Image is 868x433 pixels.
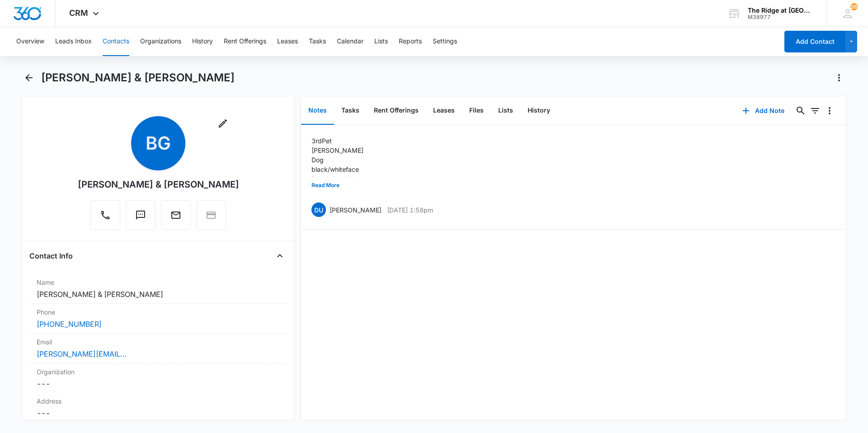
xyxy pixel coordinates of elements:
[37,289,280,300] dd: [PERSON_NAME] & [PERSON_NAME]
[29,393,287,423] div: Address---
[808,104,822,118] button: Filters
[334,97,367,125] button: Tasks
[131,116,185,170] span: BG
[462,97,491,125] button: Files
[311,155,418,165] p: Dog
[337,27,363,56] button: Calendar
[311,165,418,174] p: black/white face
[748,14,814,20] div: account id
[433,27,457,56] button: Settings
[273,249,287,263] button: Close
[224,27,266,56] button: Rent Offerings
[733,100,793,122] button: Add Note
[311,136,418,146] p: 3rd Pet
[37,278,280,287] label: Name
[520,97,557,125] button: History
[37,378,280,389] dd: ---
[426,97,462,125] button: Leases
[37,348,127,359] a: [PERSON_NAME][EMAIL_ADDRESS][DOMAIN_NAME]
[16,27,44,56] button: Overview
[387,205,433,215] p: [DATE] 1:58pm
[37,307,280,317] label: Phone
[41,71,235,85] h1: [PERSON_NAME] & [PERSON_NAME]
[311,146,418,155] p: [PERSON_NAME]
[37,337,280,347] label: Email
[793,104,808,118] button: Search...
[69,8,88,18] span: CRM
[126,214,156,222] a: Text
[161,200,191,230] button: Email
[301,97,334,125] button: Notes
[374,27,388,56] button: Lists
[832,71,846,85] button: Actions
[37,408,280,419] dd: ---
[277,27,298,56] button: Leases
[822,104,837,118] button: Overflow Menu
[330,205,382,215] p: [PERSON_NAME]
[90,200,120,230] button: Call
[850,3,858,10] span: 26
[850,3,858,10] div: notifications count
[748,7,814,14] div: account name
[367,97,426,125] button: Rent Offerings
[29,274,287,304] div: Name[PERSON_NAME] & [PERSON_NAME]
[90,214,120,222] a: Call
[55,27,92,56] button: Leads Inbox
[399,27,422,56] button: Reports
[311,174,418,184] p: Beagle/yorkie mix
[29,363,287,393] div: Organization---
[29,250,73,261] h4: Contact Info
[784,31,845,52] button: Add Contact
[29,304,287,334] div: Phone[PHONE_NUMBER]
[140,27,181,56] button: Organizations
[126,200,156,230] button: Text
[78,178,239,191] div: [PERSON_NAME] & [PERSON_NAME]
[22,71,36,85] button: Back
[37,367,280,377] label: Organization
[37,319,102,329] a: [PHONE_NUMBER]
[311,177,340,194] button: Read More
[192,27,213,56] button: History
[311,202,326,217] span: DU
[29,334,287,363] div: Email[PERSON_NAME][EMAIL_ADDRESS][DOMAIN_NAME]
[161,214,191,222] a: Email
[103,27,129,56] button: Contacts
[309,27,326,56] button: Tasks
[37,396,280,406] label: Address
[491,97,520,125] button: Lists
